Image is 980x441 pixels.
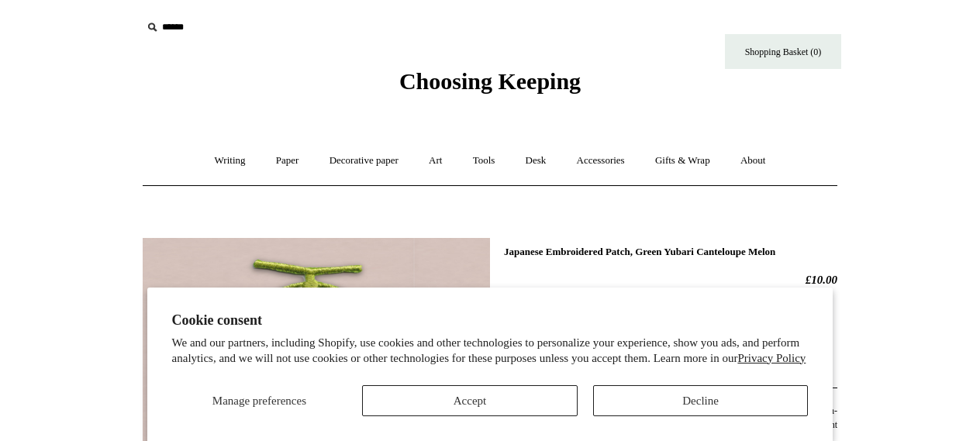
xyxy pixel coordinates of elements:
[262,140,313,181] a: Paper
[726,140,780,181] a: About
[172,312,809,329] h2: Cookie consent
[459,140,509,181] a: Tools
[399,68,581,94] span: Choosing Keeping
[512,140,561,181] a: Desk
[725,34,841,69] a: Shopping Basket (0)
[641,140,724,181] a: Gifts & Wrap
[563,140,639,181] a: Accessories
[362,385,578,416] button: Accept
[399,81,581,91] a: Choosing Keeping
[737,352,806,364] a: Privacy Policy
[172,385,347,416] button: Manage preferences
[415,140,456,181] a: Art
[504,246,837,258] h1: Japanese Embroidered Patch, Green Yubari Canteloupe Melon
[201,140,260,181] a: Writing
[212,394,306,407] span: Manage preferences
[316,140,412,181] a: Decorative paper
[593,385,809,416] button: Decline
[504,273,837,287] h2: £10.00
[172,336,809,366] p: We and our partners, including Shopify, use cookies and other technologies to personalize your ex...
